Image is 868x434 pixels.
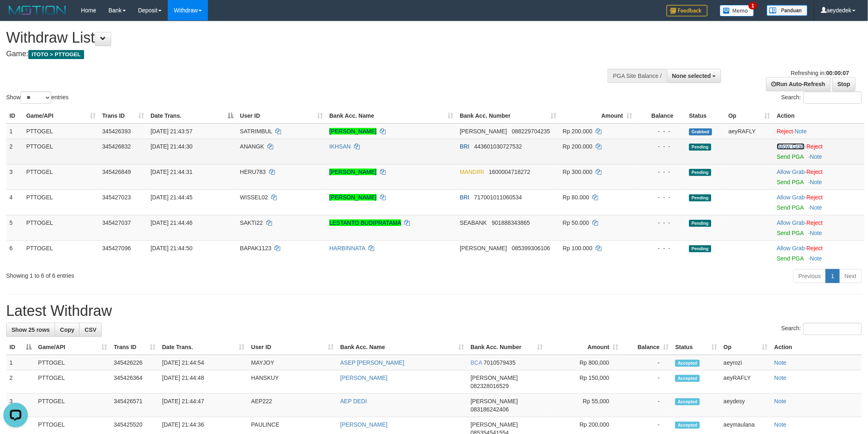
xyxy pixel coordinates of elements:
[832,77,856,91] a: Stop
[806,219,823,226] a: Reject
[467,340,546,355] th: Bank Acc. Number: activate to sort column ascending
[795,128,807,135] a: Note
[689,245,711,252] span: Pending
[60,327,74,333] span: Copy
[689,144,711,151] span: Pending
[675,398,700,405] span: Accepted
[774,421,787,428] a: Note
[667,5,708,16] img: Feedback.jpg
[240,169,266,175] span: HERU783
[248,355,337,370] td: MAYJOY
[672,340,720,355] th: Status: activate to sort column ascending
[777,204,804,211] a: Send PGA
[102,245,131,251] span: 345427096
[6,303,862,319] h1: Latest Withdraw
[781,323,862,335] label: Search:
[102,194,131,201] span: 345427023
[240,128,272,135] span: SATRIMBUL
[725,108,774,123] th: Op: activate to sort column ascending
[810,255,822,262] a: Note
[35,340,110,355] th: Game/API: activate to sort column ascending
[512,245,550,251] span: Copy 085399306106 to clipboard
[622,355,672,370] td: -
[546,340,622,355] th: Amount: activate to sort column ascending
[767,5,808,16] img: panduan.png
[781,91,862,104] label: Search:
[6,91,69,104] label: Show entries
[110,370,159,394] td: 345426364
[6,50,571,58] h4: Game:
[806,143,823,150] a: Reject
[79,323,102,337] a: CSV
[6,394,35,417] td: 3
[826,269,840,283] a: 1
[6,215,23,240] td: 5
[237,108,326,123] th: User ID: activate to sort column ascending
[6,240,23,266] td: 6
[3,3,28,28] button: Open LiveChat chat widget
[777,128,793,135] a: Reject
[560,108,635,123] th: Amount: activate to sort column ascending
[471,383,509,389] span: Copy 082328016529 to clipboard
[608,69,667,83] div: PGA Site Balance /
[55,323,80,337] a: Copy
[774,190,865,215] td: ·
[777,219,805,226] a: Allow Grab
[639,244,683,252] div: - - -
[240,245,272,251] span: BAPAK1123
[240,219,263,226] span: SAKTI22
[622,394,672,417] td: -
[774,398,787,404] a: Note
[563,128,592,135] span: Rp 200.000
[6,190,23,215] td: 4
[471,406,509,413] span: Copy 083186242406 to clipboard
[159,394,248,417] td: [DATE] 21:44:47
[639,168,683,176] div: - - -
[457,108,560,123] th: Bank Acc. Number: activate to sort column ascending
[151,169,192,175] span: [DATE] 21:44:31
[6,139,23,164] td: 2
[810,204,822,211] a: Note
[774,215,865,240] td: ·
[777,245,805,251] a: Allow Grab
[546,394,622,417] td: Rp 55,000
[6,108,23,123] th: ID
[546,355,622,370] td: Rp 800,000
[791,70,849,76] span: Refreshing in:
[689,169,711,176] span: Pending
[248,394,337,417] td: AEP222
[28,50,84,59] span: ITOTO > PTTOGEL
[35,394,110,417] td: PTTOGEL
[777,153,804,160] a: Send PGA
[6,268,356,280] div: Showing 1 to 6 of 6 entries
[720,394,771,417] td: aeydesy
[147,108,237,123] th: Date Trans.: activate to sort column descending
[460,219,487,226] span: SEABANK
[766,77,831,91] a: Run Auto-Refresh
[826,70,849,76] strong: 00:00:07
[102,128,131,135] span: 345426393
[725,123,774,139] td: aeyRAFLY
[804,323,862,335] input: Search:
[806,245,823,251] a: Reject
[489,169,530,175] span: Copy 1600004718272 to clipboard
[675,422,700,429] span: Accepted
[23,240,99,266] td: PTTOGEL
[639,219,683,227] div: - - -
[546,370,622,394] td: Rp 150,000
[720,355,771,370] td: aeyrozi
[23,190,99,215] td: PTTOGEL
[675,375,700,382] span: Accepted
[675,360,700,367] span: Accepted
[777,194,806,201] span: ·
[774,139,865,164] td: ·
[563,245,592,251] span: Rp 100.000
[810,153,822,160] a: Note
[810,179,822,185] a: Note
[774,375,787,381] a: Note
[774,359,787,366] a: Note
[460,143,469,150] span: BRI
[151,245,192,251] span: [DATE] 21:44:50
[635,108,686,123] th: Balance
[777,143,806,150] span: ·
